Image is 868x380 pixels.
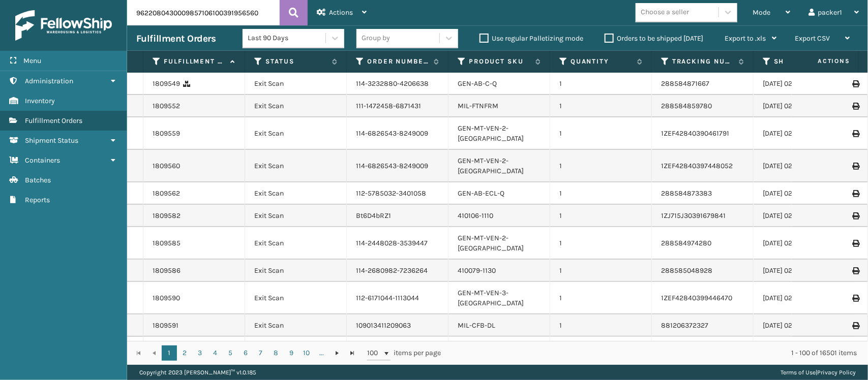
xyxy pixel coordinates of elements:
span: Containers [25,156,60,165]
a: Go to the last page [345,345,360,361]
a: GEN-MT-VEN-2-[GEOGRAPHIC_DATA] [458,234,524,252]
a: 288584871667 [661,79,709,88]
a: 5 [223,345,238,361]
i: Print Label [852,240,858,247]
a: 288585048928 [661,266,712,275]
td: Exit Scan [245,73,347,95]
a: Go to the next page [330,345,345,361]
span: Shipment Status [25,136,78,145]
td: 112-5785032-3401058 [347,182,448,205]
a: 1809591 [153,321,178,331]
p: Copyright 2023 [PERSON_NAME]™ v 1.0.185 [139,365,256,380]
a: 1ZEF42840399446470 [661,294,732,302]
a: 288584974280 [661,239,711,247]
a: 3 [192,345,207,361]
a: 1809562 [153,188,180,199]
img: logo [15,10,112,41]
a: ... [314,345,330,361]
a: 1 [162,345,177,361]
td: 1 [550,182,652,205]
a: 1809549 [153,79,180,89]
td: Exit Scan [245,150,347,182]
a: GEN-AB-C-Q [458,79,497,88]
a: 1ZEF42840390461791 [661,129,729,138]
td: 114-2448028-3539447 [347,227,448,260]
span: 100 [367,348,382,358]
td: Exit Scan [245,117,347,150]
td: Bt6D4bRZ1 [347,205,448,227]
td: [DATE] 02:31:58 pm [754,95,855,117]
td: Exit Scan [245,282,347,314]
td: 1 [550,260,652,282]
div: | [781,365,856,380]
label: Fulfillment Order Id [164,57,225,66]
span: Menu [23,56,41,65]
a: 1809582 [153,211,181,221]
td: [DATE] 02:32:16 pm [754,150,855,182]
a: GEN-AB-ECL-Q [458,189,504,198]
a: 288584873383 [661,189,712,198]
td: 114-6826543-8249009 [347,117,448,150]
a: 9 [284,345,299,361]
td: [DATE] 02:32:16 pm [754,282,855,314]
td: 1 [550,337,652,359]
td: [DATE] 02:32:16 pm [754,205,855,227]
a: GEN-MT-VEN-2-[GEOGRAPHIC_DATA] [458,156,524,175]
td: Exit Scan [245,205,347,227]
td: 114-3232880-4206638 [347,73,448,95]
div: Choose a seller [641,7,689,18]
i: Print Label [852,80,858,87]
td: Exit Scan [245,260,347,282]
span: Go to the next page [333,349,341,357]
td: 1 [550,117,652,150]
i: Print Label [852,103,858,110]
a: 1ZEF42840397448052 [661,162,733,170]
td: Exit Scan [245,314,347,337]
i: Print Label [852,322,858,329]
span: Go to the last page [348,349,356,357]
td: [DATE] 02:31:58 pm [754,227,855,260]
label: Shipped Date [774,57,835,66]
a: 1809559 [153,129,180,139]
td: Exit Scan [245,95,347,117]
span: Actions [786,53,856,70]
div: Last 90 Days [248,33,326,44]
td: [DATE] 02:31:58 pm [754,314,855,337]
td: 111-1472458-6871431 [347,95,448,117]
td: 1 [550,73,652,95]
td: [DATE] 02:31:58 pm [754,182,855,205]
label: Use regular Palletizing mode [480,34,583,43]
td: 114-2680982-7236264 [347,260,448,282]
span: Reports [25,196,50,204]
span: Export CSV [795,34,830,43]
h3: Fulfillment Orders [136,33,216,45]
a: 1ZJ715J30391679841 [661,211,726,220]
a: 881206372327 [661,321,708,330]
div: 1 - 100 of 16501 items [455,348,857,358]
a: 4 [207,345,223,361]
td: Exit Scan [245,182,347,205]
span: Actions [329,8,353,17]
td: 1 [550,227,652,260]
td: [DATE] 02:31:57 pm [754,260,855,282]
td: [DATE] 02:31:57 pm [754,73,855,95]
td: [DATE] 02:32:16 pm [754,117,855,150]
td: 112-2071337-1073829 [347,337,448,359]
a: Privacy Policy [817,369,856,376]
span: Administration [25,77,73,85]
a: GEN-MT-VEN-2-[GEOGRAPHIC_DATA] [458,124,524,143]
label: Status [265,57,327,66]
span: Batches [25,176,51,184]
div: Group by [362,33,390,44]
label: Tracking Number [672,57,734,66]
i: Print Label [852,295,858,302]
a: MIL-CFB-DL [458,321,495,330]
a: 6 [238,345,253,361]
label: Order Number [367,57,429,66]
i: Print Label [852,130,858,137]
td: Exit Scan [245,227,347,260]
td: 112-6171044-1113044 [347,282,448,314]
label: Product SKU [469,57,530,66]
a: 1809586 [153,266,181,276]
a: 10 [299,345,314,361]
